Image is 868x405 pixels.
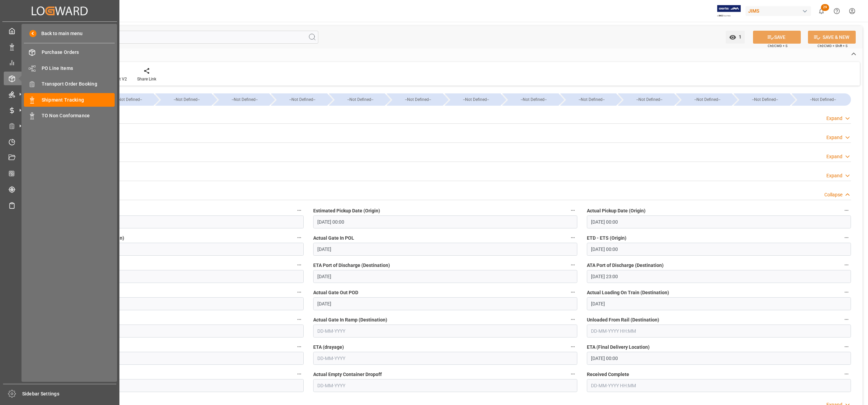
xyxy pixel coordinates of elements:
input: DD-MM-YYYY [587,297,851,310]
div: --Not Defined-- [271,93,327,106]
div: --Not Defined-- [625,93,674,106]
a: Shipment Tracking [24,93,115,106]
button: ETD - ETS (Origin) [842,233,851,242]
input: DD-MM-YYYY HH:MM [587,352,851,365]
button: Estimated Gate Out POD [295,288,304,297]
div: --Not Defined-- [567,93,617,106]
div: --Not Defined-- [98,93,154,106]
div: --Not Defined-- [560,93,617,106]
div: --Not Defined-- [336,93,385,106]
button: Actual Empty Container Dropoff [568,370,577,378]
div: --Not Defined-- [792,93,851,106]
input: DD-MM-YYYY HH:MM [40,270,304,283]
input: DD-MM-YYYY HH:MM [587,379,851,392]
input: DD-MM-YYYY [313,297,577,310]
span: ETA Port of Discharge (Destination) [313,262,390,269]
div: Collapse [824,191,842,198]
div: --Not Defined-- [618,93,674,106]
button: Rail Departure (Destination) [295,315,304,324]
div: --Not Defined-- [451,93,501,106]
span: Actual Gate Out POD [313,289,358,296]
span: Estimated Pickup Date (Origin) [313,207,380,214]
button: Received Complete [842,370,851,378]
span: Back to main menu [37,30,83,37]
div: --Not Defined-- [387,93,443,106]
a: Tracking Shipment [4,183,116,196]
span: ETD - ETS (Origin) [587,235,626,242]
input: DD-MM-YYYY HH:MM [313,215,577,228]
input: DD-MM-YYYY [313,270,577,283]
button: Cargo Ready Date (Origin) [295,206,304,215]
div: --Not Defined-- [162,93,212,106]
span: Actual Empty Container Dropoff [313,371,382,378]
div: --Not Defined-- [676,93,732,106]
input: DD-MM-YYYY [40,379,304,392]
span: Actual Gate In Ramp (Destination) [313,316,387,324]
button: Actual Gate In Ramp (Destination) [568,315,577,324]
button: ETA (Final Delivery Location) [842,342,851,351]
button: ETA (drayage) [568,342,577,351]
div: --Not Defined-- [509,93,559,106]
div: --Not Defined-- [502,93,559,106]
input: DD-MM-YYYY [313,325,577,337]
input: DD-MM-YYYY HH:MM [587,215,851,228]
div: --Not Defined-- [445,93,501,106]
div: Share Link [137,76,156,82]
input: DD-MM-YYYY HH:MM [587,243,851,256]
button: Actual Gate Out POD [568,288,577,297]
div: --Not Defined-- [104,93,154,106]
a: Timeslot Management V2 [4,135,116,148]
button: ATA Port of Discharge (Destination) [842,260,851,269]
input: DD-MM-YYYY [40,243,304,256]
a: Sailing Schedules [4,198,116,212]
button: JIMS [746,4,814,17]
span: 1 [736,34,741,40]
span: ATA Port of Discharge (Destination) [587,262,664,269]
button: open menu [726,31,745,44]
input: DD-MM-YYYY HH:MM [587,270,851,283]
div: JIMS [746,6,811,16]
input: DD-MM-YYYY HH:MM [40,215,304,228]
span: Transport Order Booking [42,80,115,88]
div: Expand [826,115,842,122]
button: Actual Gate Out Ramp (Destination) [295,342,304,351]
span: Shipment Tracking [42,96,115,104]
input: DD-MM-YYYY HH:MM [587,325,851,337]
span: Actual Gate In POL [313,235,354,242]
a: Transport Order Booking [24,77,115,91]
span: ETA (drayage) [313,344,344,351]
input: DD-MM-YYYY [313,352,577,365]
button: SAVE [753,31,801,44]
a: Purchase Orders [24,46,115,59]
button: Estimated Pickup Date (Origin) [568,206,577,215]
button: Help Center [829,3,844,19]
button: ETA Port of Discharge (Destination) [568,260,577,269]
input: DD-MM-YYYY [313,243,577,256]
div: --Not Defined-- [278,93,327,106]
button: Actual Loading On Train (Destination) [842,288,851,297]
span: Sidebar Settings [22,390,117,397]
div: --Not Defined-- [734,93,790,106]
button: Unloaded From Rail (Destination) [842,315,851,324]
div: --Not Defined-- [220,93,270,106]
button: SAVE & NEW [808,31,856,44]
span: Actual Pickup Date (Origin) [587,207,646,214]
input: DD-MM-YYYY [40,297,304,310]
button: Actual Empty Container Pickup (Origin) [295,233,304,242]
span: Ctrl/CMD + S [768,43,787,48]
div: --Not Defined-- [740,93,790,106]
span: Unloaded From Rail (Destination) [587,316,659,324]
div: Expand [826,153,842,160]
div: --Not Defined-- [393,93,443,106]
div: --Not Defined-- [155,93,212,106]
div: --Not Defined-- [329,93,385,106]
input: DD-MM-YYYY [313,379,577,392]
span: Actual Loading On Train (Destination) [587,289,669,296]
span: TO Non Conformance [42,112,115,119]
a: Document Management [4,151,116,164]
input: DD-MM-YYYY [40,352,304,365]
img: Exertis%20JAM%20-%20Email%20Logo.jpg_1722504956.jpg [717,5,741,17]
input: DD-MM-YYYY [40,325,304,337]
button: Actual Pickup Date (Origin) [842,206,851,215]
a: TO Non Conformance [24,109,115,122]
